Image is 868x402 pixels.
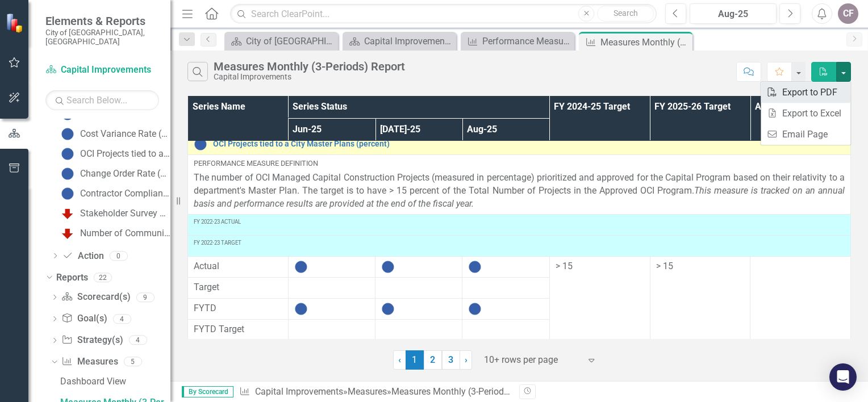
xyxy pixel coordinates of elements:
img: No Information [294,302,308,316]
span: FYTD [194,302,282,315]
span: Elements & Reports [45,14,159,28]
span: › [465,354,468,365]
a: Email Page [761,124,850,145]
a: City of [GEOGRAPHIC_DATA] [227,34,335,48]
div: 9 [136,292,155,302]
img: Below Plan [61,207,74,220]
img: No Information [294,260,308,274]
div: City of [GEOGRAPHIC_DATA] [246,34,335,48]
img: No Information [61,147,74,161]
a: Change Order Rate (percent) [58,165,170,183]
div: Change Order Rate (percent) [80,169,170,179]
span: ‹ [398,354,401,365]
div: Measures Monthly (3-Periods) Report [214,60,405,73]
img: No Information [61,127,74,141]
span: 1 [406,350,424,370]
a: Performance Measure Summary [464,34,571,48]
div: Capital Improvements [364,34,453,48]
a: Stakeholder Survey Sentiment Index Score (percent) [58,204,170,223]
img: No Information [468,260,482,274]
span: Actual [194,260,282,273]
a: Capital Improvements [45,64,159,77]
div: Dashboard View [60,376,170,387]
a: Capital Improvements [255,386,343,397]
div: Contractor Compliance Rate (percent) [80,189,170,199]
div: Measures Monthly (3-Periods) Report [391,386,540,397]
div: Open Intercom Messenger [829,363,857,391]
img: ClearPoint Strategy [6,12,26,32]
a: Export to PDF [761,82,850,103]
img: No Information [468,302,482,316]
div: 0 [110,251,128,261]
p: The number of OCI Managed Capital Construction Projects (measured in percentage) prioritized and ... [194,171,845,211]
img: No Information [194,137,207,151]
input: Search Below... [45,90,159,110]
div: FY 2022-23 Actual [194,218,845,226]
div: FY 2022-23 Target [194,239,845,247]
div: 4 [113,314,131,324]
input: Search ClearPoint... [230,4,657,24]
img: Below Plan [61,227,74,240]
span: FYTD Target [194,323,282,336]
a: Measures [348,386,387,397]
div: 22 [94,273,112,282]
div: Cost Variance Rate (percent) [80,129,170,139]
div: 5 [124,357,142,367]
button: Search [597,6,654,22]
div: Performance Measure Summary [482,34,571,48]
span: > 15 [556,261,573,271]
a: Contractor Compliance Rate (percent) [58,185,170,203]
a: Measures [61,355,118,368]
a: Action [62,250,103,263]
a: Export to Excel [761,103,850,124]
a: Capital Improvements [345,34,453,48]
a: OCI Projects tied to a City Master Plans (percent) [58,145,170,163]
a: Scorecard(s) [61,291,130,304]
small: City of [GEOGRAPHIC_DATA], [GEOGRAPHIC_DATA] [45,28,159,47]
a: Reports [56,271,88,284]
div: OCI Projects tied to a City Master Plans (percent) [80,149,170,159]
button: CF [838,3,858,24]
a: 2 [424,350,442,370]
div: Stakeholder Survey Sentiment Index Score (percent) [80,208,170,219]
a: 3 [442,350,460,370]
span: Search [614,9,638,18]
div: 4 [129,336,147,345]
div: Number of Community Engagement Events coordinated by OCI Capital Construction Projects (number) [80,228,170,238]
span: Target [194,281,282,294]
span: > 15 [656,261,673,271]
img: No Information [381,302,395,316]
div: » » [239,386,511,399]
a: Strategy(s) [61,334,123,347]
div: Capital Improvements [214,73,405,81]
div: Measures Monthly (3-Periods) Report [600,35,690,49]
span: By Scorecard [182,386,233,397]
a: Cost Variance Rate (percent) [58,125,170,143]
img: No Information [381,260,395,274]
a: Dashboard View [57,372,170,391]
div: Performance Measure Definition [194,158,845,169]
button: Aug-25 [690,3,777,24]
div: Aug-25 [694,7,773,21]
img: No Information [61,187,74,200]
a: OCI Projects tied to a City Master Plans (percent) [213,140,845,148]
a: Goal(s) [61,312,107,325]
a: Number of Community Engagement Events coordinated by OCI Capital Construction Projects (number) [58,224,170,242]
em: This measure is tracked on an annual basis and performance results are provided at the end of the... [194,185,845,209]
img: No Information [61,167,74,181]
